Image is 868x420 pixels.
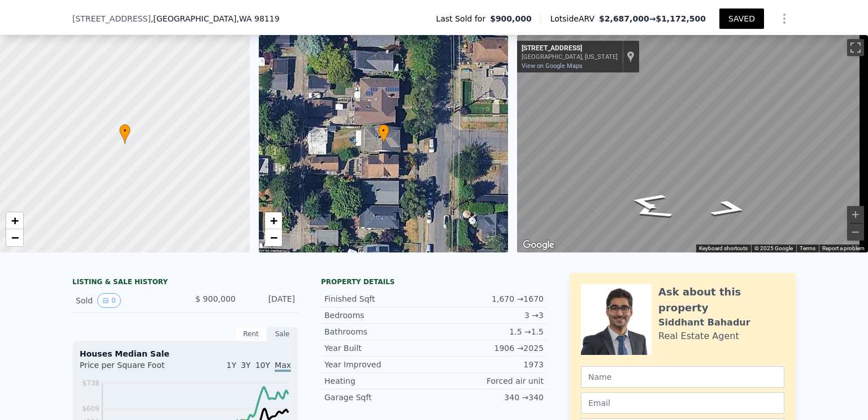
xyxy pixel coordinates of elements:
span: Last Sold for [436,13,491,24]
div: • [119,124,131,144]
div: [DATE] [245,293,295,308]
div: Forced air unit [434,375,544,387]
div: Siddhant Bahadur [658,316,750,329]
div: 3 → 3 [434,310,544,321]
button: Toggle fullscreen view [847,39,864,56]
div: Bathrooms [324,326,434,337]
span: − [270,230,277,245]
path: Go North, 3rd Ave W [695,196,763,221]
div: Heating [324,375,434,387]
div: 1973 [434,359,544,370]
div: Property details [321,277,547,286]
div: [GEOGRAPHIC_DATA], [US_STATE] [522,53,618,61]
button: SAVED [719,8,764,29]
a: Report a problem [822,245,865,251]
tspan: $738 [82,379,99,387]
div: • [378,124,389,144]
div: Houses Median Sale [80,348,291,359]
span: [STREET_ADDRESS] [72,13,151,24]
div: 1906 → 2025 [434,342,544,354]
a: Terms (opens in new tab) [800,245,815,251]
span: • [378,126,389,136]
span: + [270,213,277,228]
img: Google [520,238,557,252]
div: [STREET_ADDRESS] [522,44,618,53]
div: Real Estate Agent [658,329,739,343]
span: $ 900,000 [196,294,236,303]
span: , [GEOGRAPHIC_DATA] [151,13,280,24]
button: Zoom out [847,224,864,241]
div: 340 → 340 [434,392,544,403]
div: Sale [267,327,298,341]
span: 10Y [255,361,270,370]
path: Go South, 3rd Ave W [614,188,682,213]
div: 1,670 → 1670 [434,293,544,305]
a: Zoom in [6,212,23,229]
a: Open this area in Google Maps (opens a new window) [520,238,557,252]
div: Sold [76,293,176,308]
div: Bedrooms [324,310,434,321]
div: Ask about this property [658,284,784,316]
span: Max [275,361,291,372]
a: Zoom in [265,212,282,229]
button: View historical data [97,293,121,308]
button: Show Options [773,7,796,30]
tspan: $609 [82,405,99,413]
div: Rent [235,327,267,341]
div: Finished Sqft [324,293,434,305]
div: Price per Square Foot [80,359,185,378]
input: Name [581,366,784,388]
a: Zoom out [6,229,23,246]
span: • [119,126,131,136]
div: Year Built [324,342,434,354]
div: Street View [517,35,868,252]
span: → [599,13,706,24]
span: − [11,230,19,245]
span: $900,000 [490,13,532,24]
span: © 2025 Google [754,245,793,251]
span: $2,687,000 [599,14,649,23]
button: Keyboard shortcuts [699,245,748,252]
div: 1.5 → 1.5 [434,326,544,337]
div: Map [517,35,868,252]
span: Lotside ARV [550,13,599,24]
span: 1Y [227,361,236,370]
div: Garage Sqft [324,392,434,403]
span: , WA 98119 [236,14,279,23]
input: Email [581,392,784,414]
span: + [11,213,19,228]
a: Zoom out [265,229,282,246]
a: Show location on map [627,50,635,63]
button: Zoom in [847,206,864,223]
div: LISTING & SALE HISTORY [72,277,298,289]
div: Year Improved [324,359,434,370]
a: View on Google Maps [522,62,583,70]
span: $1,172,500 [656,14,706,23]
span: 3Y [241,361,250,370]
